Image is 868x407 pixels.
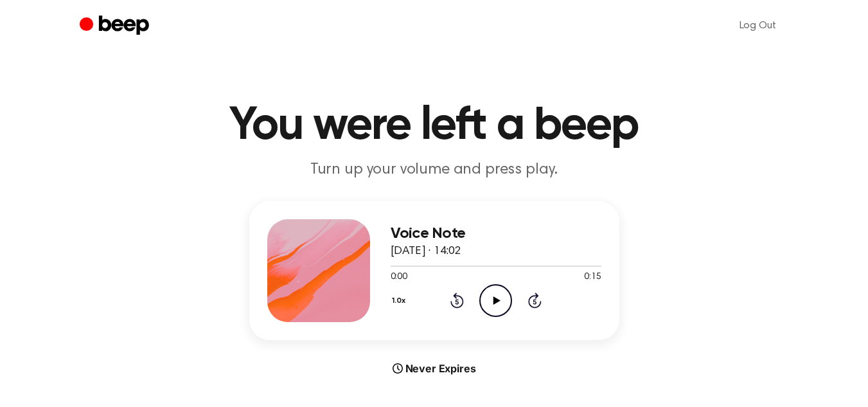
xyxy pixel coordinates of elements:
a: Beep [80,14,152,39]
span: 0:15 [584,271,601,284]
button: 1.0x [391,290,411,312]
span: 0:00 [391,271,407,284]
a: Log Out [727,10,789,41]
h1: You were left a beep [105,103,763,149]
p: Turn up your volume and press play. [188,159,681,181]
div: Never Expires [249,361,619,376]
h3: Voice Note [391,225,601,242]
span: [DATE] · 14:02 [391,246,461,257]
